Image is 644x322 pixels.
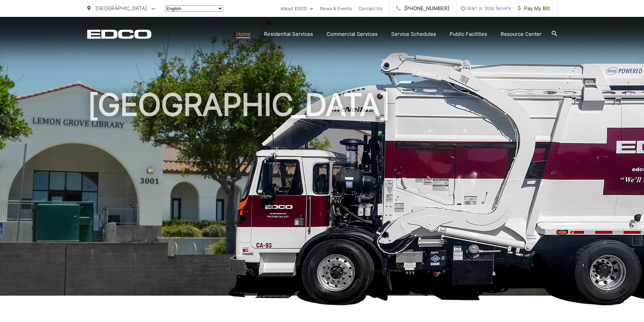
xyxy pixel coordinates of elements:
[165,5,223,12] select: Select a language
[501,30,542,38] a: Resource Center
[87,29,151,39] a: EDCD logo. Return to the homepage.
[281,4,313,13] a: About EDCO
[391,30,436,38] a: Service Schedules
[264,30,313,38] a: Residential Services
[236,30,251,38] a: Home
[320,4,352,13] a: News & Events
[95,5,147,11] span: [GEOGRAPHIC_DATA]
[518,4,550,13] span: Pay My Bill
[359,4,382,13] a: Contact Us
[327,30,378,38] a: Commercial Services
[450,30,487,38] a: Public Facilities
[87,88,557,302] h1: [GEOGRAPHIC_DATA]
